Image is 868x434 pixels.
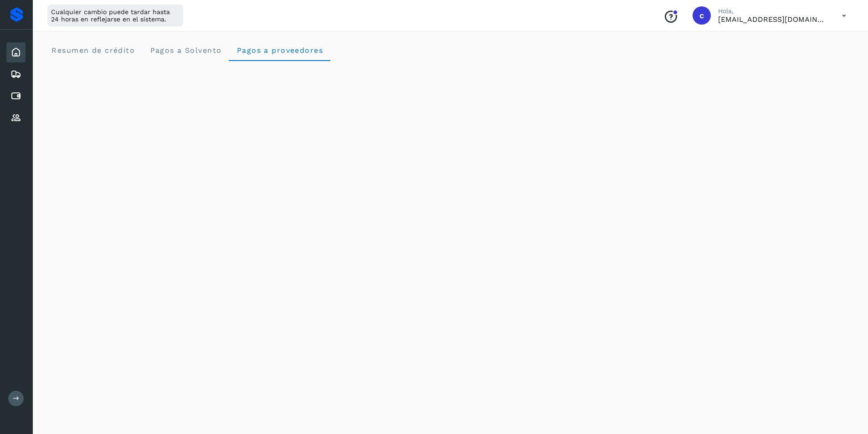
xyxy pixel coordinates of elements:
span: Pagos a Solvento [149,46,221,55]
span: Pagos a proveedores [236,46,323,55]
div: Proveedores [6,108,26,128]
div: Embarques [6,64,26,84]
p: contabilidad5@easo.com [718,15,827,24]
p: Hola, [718,7,827,15]
div: Inicio [6,42,26,62]
div: Cualquier cambio puede tardar hasta 24 horas en reflejarse en el sistema. [47,5,183,26]
span: Resumen de crédito [51,46,135,55]
div: Cuentas por pagar [6,86,26,106]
